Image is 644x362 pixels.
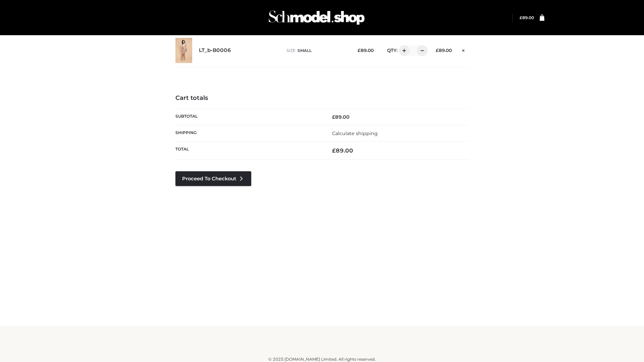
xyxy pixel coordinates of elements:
p: size : [286,48,347,54]
a: £89.00 [520,15,534,20]
th: Total [175,142,322,160]
span: £ [358,48,361,53]
a: Calculate shipping [332,130,378,136]
bdi: 89.00 [358,48,374,53]
span: £ [332,114,335,120]
th: Subtotal [175,109,322,125]
span: £ [520,15,522,20]
a: Remove this item [459,45,469,54]
bdi: 89.00 [332,114,350,120]
bdi: 89.00 [332,147,353,154]
bdi: 89.00 [436,48,452,53]
h4: Cart totals [175,95,469,102]
th: Shipping [175,125,322,141]
div: QTY: [380,45,425,56]
a: Proceed to Checkout [175,171,251,186]
span: SMALL [298,48,312,53]
bdi: 89.00 [520,15,534,20]
a: LT_b-B0006 [199,47,231,54]
span: £ [332,147,336,154]
img: Schmodel Admin 964 [266,4,367,31]
span: £ [436,48,439,53]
